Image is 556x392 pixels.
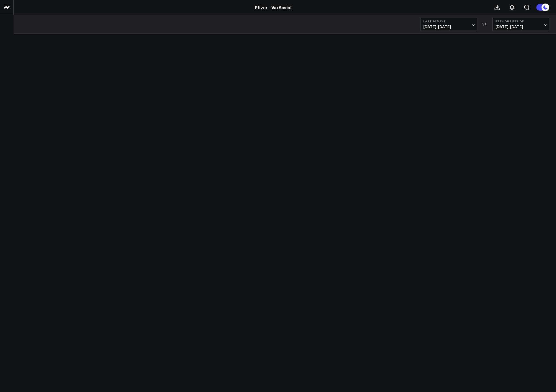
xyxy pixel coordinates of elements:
[423,20,474,23] b: Last 30 Days
[480,23,490,26] div: VS
[423,25,474,29] span: [DATE] - [DATE]
[495,20,546,23] b: Previous Period
[420,18,477,31] button: Last 30 Days[DATE]-[DATE]
[495,25,546,29] span: [DATE] - [DATE]
[255,4,292,10] a: Pfizer - VaxAssist
[492,18,549,31] button: Previous Period[DATE]-[DATE]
